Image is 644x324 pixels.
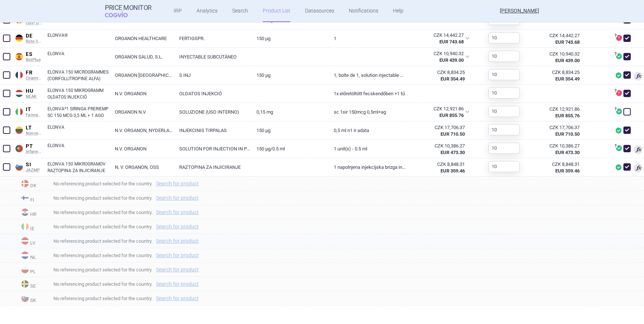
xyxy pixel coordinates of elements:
[109,140,174,158] a: N.V. ORGANON
[13,142,42,154] a: PTPTInfarmed Infomed
[328,29,406,47] a: 1
[53,265,644,274] span: No referencing product selected for the country.
[411,124,465,138] abbr: SP-CAU-010 Litva
[174,29,251,47] a: FERTIGSPR.
[109,121,174,139] a: N.V. ORGANON, NYDERLANDAI
[156,267,199,272] a: Search for product
[53,179,644,188] span: No referencing product selected for the country.
[19,221,48,233] span: IE
[156,296,199,301] a: Search for product
[26,51,42,58] span: ES
[488,51,520,62] input: 10
[26,33,42,39] span: DE
[488,88,520,99] input: 10
[411,32,464,39] div: CZK 14,442.27
[26,125,42,131] span: LT
[406,103,474,121] div: CZK 12,921.86EUR 855.76
[19,236,48,247] span: LV
[251,66,328,84] a: 150 µg
[21,194,29,202] img: Finland
[19,250,48,261] span: NL
[21,266,29,273] img: Poland
[328,103,406,121] a: SC 1SIR 150MCG 0,5ML+AG
[109,48,174,66] a: ORGANON SALUD, S.L.
[15,127,23,134] img: Lithuania
[156,210,199,215] a: Search for product
[440,150,465,155] strong: EUR 473.30
[15,90,23,97] img: Hungary
[26,149,42,154] span: Infarmed Infomed
[26,39,42,44] span: Rote liste
[26,21,42,26] span: CBIP DCI
[19,293,48,305] span: SK
[411,124,465,131] div: CZK 17,706.37
[555,76,580,82] strong: EUR 354.49
[439,57,464,63] strong: EUR 439.00
[411,50,464,57] div: CZK 10,940.32
[411,69,465,82] abbr: SP-CAU-010 Francie
[26,57,42,63] span: BotPlus
[13,123,42,136] a: LTLTNon-reimb. list
[26,70,42,76] span: FR
[488,161,520,172] input: 10
[53,236,644,245] span: No referencing product selected for the country.
[555,150,580,155] strong: EUR 473.30
[156,224,199,229] a: Search for product
[174,121,251,139] a: INJEKCINIS TIRPALAS
[411,161,465,174] abbr: SP-CAU-010 Slovinsko
[174,103,251,121] a: SOLUZIONE (USO INTERNO)
[540,143,580,149] div: CZK 10,386.27
[540,124,580,131] div: CZK 17,706.37
[613,52,618,56] span: ?
[105,11,138,17] span: COGVIO
[47,87,109,100] a: ELONVA 150 MIKROGRAMM OLDATOS INJEKCIÓ
[26,143,42,150] span: PT
[328,140,406,158] a: 1 unit(s) - 0.5 ml
[634,164,643,172] span: 2nd lowest price
[21,180,29,187] img: Denmark
[488,32,520,43] input: 10
[21,223,29,230] img: Ireland
[328,85,406,103] a: 1x előretöltött fecskendőben +1 tű
[406,29,474,48] div: CZK 14,442.27EUR 743.68
[540,51,580,57] div: CZK 10,940.32
[440,76,465,82] strong: EUR 354.49
[411,50,464,64] abbr: SP-CAU-010 Španělsko
[53,222,644,231] span: No referencing product selected for the country.
[540,69,580,76] div: CZK 8,834.25
[21,295,29,302] img: Slovakia
[15,71,23,79] img: France
[156,181,199,186] a: Search for product
[174,140,251,158] a: SOLUTION FOR INJECTION IN PRE-FILLED SYRINGE
[13,105,42,118] a: ITITFarmadati
[109,29,174,47] a: ORGANON HEALTHCARE
[613,107,618,111] span: ?
[540,106,580,113] div: CZK 12,921.86
[15,108,23,115] img: Italy
[26,168,42,173] span: JAZMP
[488,69,520,80] input: 10
[19,178,48,190] span: DK
[21,209,29,216] img: Croatia
[634,145,643,154] span: 3rd lowest price
[26,161,42,168] span: SI
[540,161,580,168] div: CZK 8,848.31
[15,145,23,152] img: Portugal
[555,113,580,118] strong: EUR 855.76
[555,131,580,137] strong: EUR 710.50
[411,106,464,112] div: CZK 12,921.86
[534,158,589,177] a: CZK 8,848.31EUR 359.46
[109,103,174,121] a: ORGANON N.V.
[439,39,464,44] strong: EUR 743.68
[13,86,42,99] a: HUHUNEAK
[251,29,328,47] a: 150 μg
[19,279,48,290] span: SE
[47,142,109,156] a: ELONVA
[634,72,643,81] span: Lowest price
[328,158,406,176] a: 1 napolnjena injekcijska brizga in 1 injekcijska igla
[440,168,465,174] strong: EUR 359.46
[411,143,465,156] abbr: SP-CAU-010 Portugalsko
[21,252,29,259] img: Netherlands
[53,294,644,303] span: No referencing product selected for the country.
[156,253,199,258] a: Search for product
